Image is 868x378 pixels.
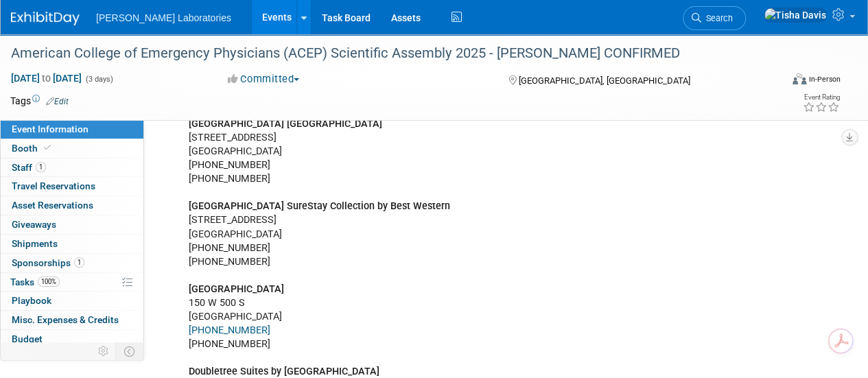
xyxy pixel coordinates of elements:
td: Tags [10,94,69,108]
a: Staff1 [1,158,143,177]
b: [GEOGRAPHIC_DATA] [189,283,284,295]
span: Sponsorships [12,257,84,268]
div: American College of Emergency Physicians (ACEP) Scientific Assembly 2025 - [PERSON_NAME] CONFIRMED [6,41,770,66]
span: 1 [74,257,84,268]
a: [PHONE_NUMBER] [189,324,270,336]
span: [DATE] [DATE] [10,72,82,84]
button: Committed [223,72,305,86]
a: Sponsorships1 [1,254,143,272]
span: Asset Reservations [12,200,93,211]
td: Personalize Event Tab Strip [92,342,116,360]
a: Shipments [1,235,143,253]
img: ExhibitDay [11,12,80,25]
span: [GEOGRAPHIC_DATA], [GEOGRAPHIC_DATA] [518,75,690,86]
span: Shipments [12,238,58,249]
a: Edit [46,97,69,106]
span: Playbook [12,295,51,306]
i: Booth reservation complete [44,144,51,152]
a: Booth [1,139,143,158]
span: Search [701,13,733,23]
a: Giveaways [1,215,143,234]
b: Doubletree Suites by [GEOGRAPHIC_DATA] [189,366,379,377]
a: Search [683,6,746,30]
img: Format-Inperson.png [793,73,806,84]
span: Giveaways [12,219,56,230]
a: Budget [1,330,143,349]
img: Tisha Davis [764,8,827,23]
span: Tasks [10,276,60,287]
a: Tasks100% [1,273,143,292]
a: Event Information [1,120,143,139]
span: (3 days) [84,75,113,84]
span: Staff [12,162,46,173]
td: Toggle Event Tabs [116,342,144,360]
a: Travel Reservations [1,177,143,196]
span: Event Information [12,123,89,134]
a: Asset Reservations [1,196,143,215]
span: Booth [12,143,54,154]
a: Playbook [1,292,143,310]
span: 100% [38,276,60,287]
a: Misc. Expenses & Credits [1,311,143,329]
span: to [40,73,53,84]
span: [PERSON_NAME] Laboratories [96,12,231,23]
div: Event Rating [803,94,840,101]
span: Misc. Expenses & Credits [12,314,119,325]
b: [GEOGRAPHIC_DATA] [GEOGRAPHIC_DATA] [189,118,382,130]
span: Budget [12,333,43,344]
b: [GEOGRAPHIC_DATA] SureStay Collection by Best Western [189,200,450,212]
div: Event Format [719,71,841,92]
span: Travel Reservations [12,180,95,191]
div: In-Person [808,74,841,84]
span: 1 [36,162,46,172]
